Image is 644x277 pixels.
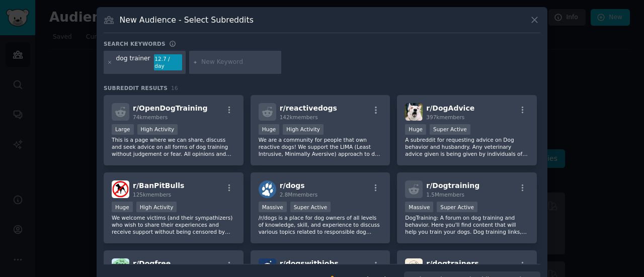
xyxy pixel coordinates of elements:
[136,202,177,212] div: High Activity
[259,214,382,235] p: /r/dogs is a place for dog owners of all levels of knowledge, skill, and experience to discuss va...
[137,124,178,135] div: High Activity
[112,258,129,276] img: Dogfree
[290,202,331,212] div: Super Active
[426,104,474,112] span: r/ DogAdvice
[426,181,479,190] span: r/ Dogtraining
[259,202,287,212] div: Massive
[259,180,276,198] img: dogs
[426,259,478,267] span: r/ dogtrainers
[437,202,477,212] div: Super Active
[405,136,529,157] p: A subreddit for requesting advice on Dog behavior and husbandry. Any veterinary advice given is b...
[201,58,278,67] input: New Keyword
[133,259,171,267] span: r/ Dogfree
[259,136,382,157] p: We are a community for people that own reactive dogs! We support the LIMA (Least Intrusive, Minim...
[405,258,423,276] img: dogtrainers
[171,85,178,91] span: 16
[280,259,339,267] span: r/ dogswithjobs
[405,103,423,121] img: DogAdvice
[426,114,464,120] span: 397k members
[280,181,305,190] span: r/ dogs
[280,192,318,198] span: 2.8M members
[133,181,184,190] span: r/ BanPitBulls
[112,214,235,235] p: We welcome victims (and their sympathizers) who wish to share their experiences and receive suppo...
[259,258,276,276] img: dogswithjobs
[133,104,208,112] span: r/ OpenDogTraining
[280,104,337,112] span: r/ reactivedogs
[283,124,324,135] div: High Activity
[104,84,168,91] span: Subreddit Results
[154,54,182,70] div: 12.7 / day
[112,180,129,198] img: BanPitBulls
[405,214,529,235] p: DogTraining: A forum on dog training and behavior. Here you'll find content that will help you tr...
[116,54,150,70] div: dog trainer
[112,202,133,212] div: Huge
[104,40,166,47] h3: Search keywords
[405,202,433,212] div: Massive
[133,192,171,198] span: 125k members
[112,124,134,135] div: Large
[112,136,235,157] p: This is a page where we can share, discuss and seek advice on all forms of dog training without j...
[430,124,470,135] div: Super Active
[426,192,464,198] span: 1.5M members
[259,124,280,135] div: Huge
[133,114,168,120] span: 74k members
[405,124,426,135] div: Huge
[280,114,318,120] span: 142k members
[120,15,254,25] h3: New Audience - Select Subreddits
